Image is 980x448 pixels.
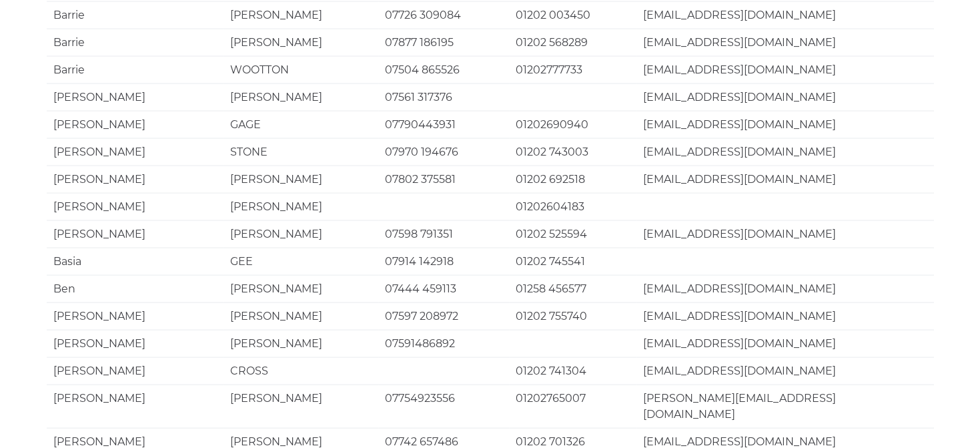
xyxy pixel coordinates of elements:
td: 07591486892 [378,330,509,357]
td: [PERSON_NAME][EMAIL_ADDRESS][DOMAIN_NAME] [636,385,933,428]
td: 07790443931 [378,111,509,138]
td: 01202 743003 [509,138,636,166]
td: 01202 692518 [509,166,636,193]
td: [PERSON_NAME] [223,83,378,111]
td: [EMAIL_ADDRESS][DOMAIN_NAME] [636,1,933,29]
td: 07598 791351 [378,220,509,248]
td: [PERSON_NAME] [223,1,378,29]
td: [PERSON_NAME] [47,166,223,193]
td: 07802 375581 [378,166,509,193]
td: 07914 142918 [378,248,509,275]
td: [PERSON_NAME] [223,302,378,330]
td: GEE [223,248,378,275]
td: 07561 317376 [378,83,509,111]
td: CROSS [223,357,378,385]
td: [PERSON_NAME] [47,111,223,138]
td: [PERSON_NAME] [47,330,223,357]
td: [PERSON_NAME] [47,193,223,220]
td: 01202 003450 [509,1,636,29]
td: GAGE [223,111,378,138]
td: [EMAIL_ADDRESS][DOMAIN_NAME] [636,330,933,357]
td: 07597 208972 [378,302,509,330]
td: Barrie [47,56,223,83]
td: [EMAIL_ADDRESS][DOMAIN_NAME] [636,29,933,56]
td: Barrie [47,1,223,29]
td: Ben [47,275,223,302]
td: [EMAIL_ADDRESS][DOMAIN_NAME] [636,220,933,248]
td: 01258 456577 [509,275,636,302]
td: 01202 755740 [509,302,636,330]
td: Basia [47,248,223,275]
td: [EMAIL_ADDRESS][DOMAIN_NAME] [636,275,933,302]
td: 01202 568289 [509,29,636,56]
td: [PERSON_NAME] [223,275,378,302]
td: Barrie [47,29,223,56]
td: [EMAIL_ADDRESS][DOMAIN_NAME] [636,166,933,193]
td: [EMAIL_ADDRESS][DOMAIN_NAME] [636,138,933,166]
td: 07754923556 [378,385,509,428]
td: [PERSON_NAME] [223,166,378,193]
td: 01202765007 [509,385,636,428]
td: [PERSON_NAME] [223,29,378,56]
td: 07877 186195 [378,29,509,56]
td: [PERSON_NAME] [47,385,223,428]
td: [PERSON_NAME] [47,83,223,111]
td: [PERSON_NAME] [47,220,223,248]
td: 07970 194676 [378,138,509,166]
td: [PERSON_NAME] [223,220,378,248]
td: 07726 309084 [378,1,509,29]
td: [PERSON_NAME] [47,138,223,166]
td: 01202 525594 [509,220,636,248]
td: [PERSON_NAME] [223,193,378,220]
td: 01202604183 [509,193,636,220]
td: [PERSON_NAME] [47,302,223,330]
td: [PERSON_NAME] [47,357,223,385]
td: 01202 745541 [509,248,636,275]
td: STONE [223,138,378,166]
td: [PERSON_NAME] [223,385,378,428]
td: [EMAIL_ADDRESS][DOMAIN_NAME] [636,111,933,138]
td: [EMAIL_ADDRESS][DOMAIN_NAME] [636,56,933,83]
td: 07504 865526 [378,56,509,83]
td: 01202690940 [509,111,636,138]
td: [EMAIL_ADDRESS][DOMAIN_NAME] [636,83,933,111]
td: 01202777733 [509,56,636,83]
td: [EMAIL_ADDRESS][DOMAIN_NAME] [636,302,933,330]
td: 07444 459113 [378,275,509,302]
td: 01202 741304 [509,357,636,385]
td: [EMAIL_ADDRESS][DOMAIN_NAME] [636,357,933,385]
td: WOOTTON [223,56,378,83]
td: [PERSON_NAME] [223,330,378,357]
